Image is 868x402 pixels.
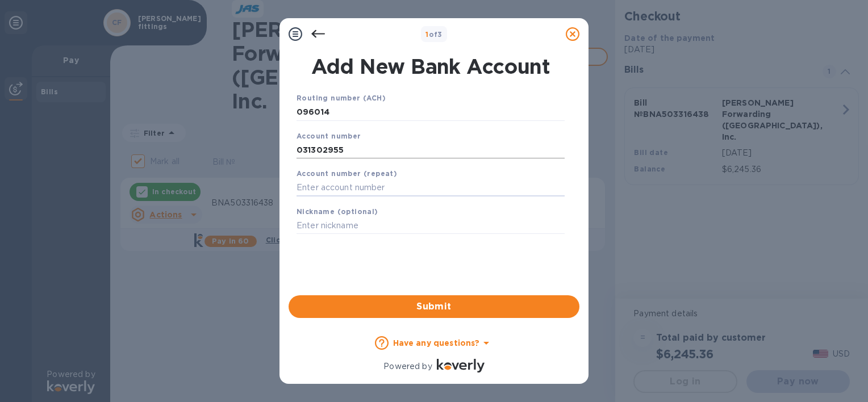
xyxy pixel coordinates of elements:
[289,295,579,318] button: Submit
[297,169,397,178] b: Account number (repeat)
[425,30,443,39] b: of 3
[393,338,480,347] b: Have any questions?
[297,104,565,121] input: Enter routing number
[437,359,485,372] img: Logo
[383,361,432,372] p: Powered by
[297,141,565,158] input: Enter account number
[297,217,565,235] input: Enter nickname
[298,300,570,313] span: Submit
[290,55,571,78] h1: Add New Bank Account
[297,94,386,102] b: Routing number (ACH)
[297,207,378,216] b: Nickname (optional)
[425,30,428,39] span: 1
[297,179,565,196] input: Enter account number
[297,132,361,140] b: Account number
